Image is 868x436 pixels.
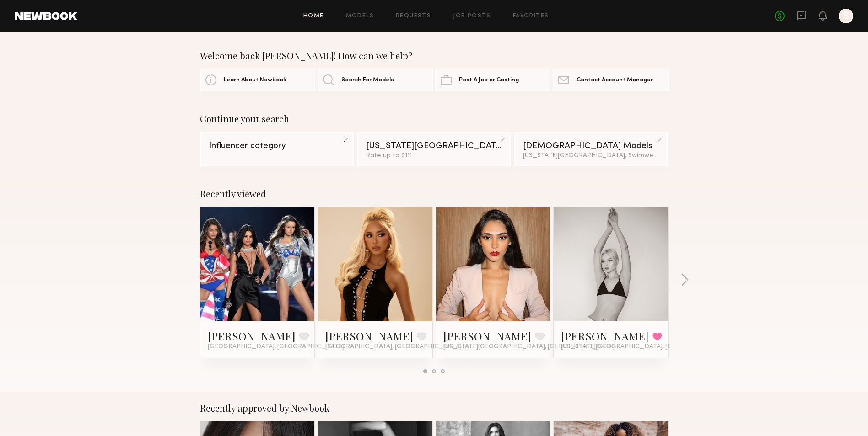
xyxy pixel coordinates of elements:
a: Contact Account Manager [553,69,668,91]
div: [US_STATE][GEOGRAPHIC_DATA], Swimwear category [523,153,659,159]
div: Welcome back [PERSON_NAME]! How can we help? [200,50,669,61]
a: [PERSON_NAME] [561,329,649,343]
span: Search For Models [341,77,394,83]
div: [DEMOGRAPHIC_DATA] Models [523,142,659,150]
div: Influencer category [209,142,345,150]
a: [DEMOGRAPHIC_DATA] Models[US_STATE][GEOGRAPHIC_DATA], Swimwear category [514,132,668,166]
span: [US_STATE][GEOGRAPHIC_DATA], [GEOGRAPHIC_DATA] [443,343,615,351]
div: Recently viewed [200,188,669,199]
a: [PERSON_NAME] [208,329,296,343]
a: [PERSON_NAME] [325,329,413,343]
a: Models [346,13,374,19]
span: [GEOGRAPHIC_DATA], [GEOGRAPHIC_DATA] [325,343,462,351]
a: Post A Job or Casting [435,69,550,91]
a: [PERSON_NAME] [443,329,531,343]
a: Favorites [513,13,549,19]
span: Contact Account Manager [577,77,653,83]
a: Search For Models [318,69,433,91]
a: Job Posts [453,13,491,19]
a: Learn About Newbook [200,69,315,91]
a: Influencer category [200,132,354,166]
a: S [839,9,853,23]
span: Learn About Newbook [224,77,286,83]
div: Continue your search [200,113,669,124]
div: [US_STATE][GEOGRAPHIC_DATA] [366,142,502,150]
a: Requests [396,13,431,19]
span: [US_STATE][GEOGRAPHIC_DATA], [GEOGRAPHIC_DATA] [561,343,732,351]
span: Post A Job or Casting [459,77,519,83]
div: Rate up to $111 [366,153,502,159]
a: [US_STATE][GEOGRAPHIC_DATA]Rate up to $111 [357,132,511,166]
span: [GEOGRAPHIC_DATA], [GEOGRAPHIC_DATA] [208,343,344,351]
div: Recently approved by Newbook [200,403,669,414]
a: Home [303,13,324,19]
